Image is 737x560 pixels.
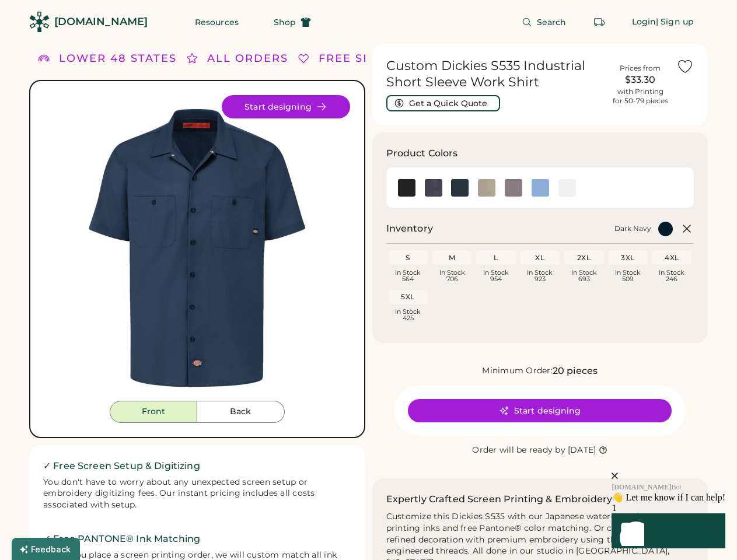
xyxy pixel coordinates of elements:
[59,51,177,66] div: LOWER 48 STATES
[260,10,325,34] button: Shop
[43,459,351,473] h2: ✓ Free Screen Setup & Digitizing
[398,179,415,197] img: Black Swatch Image
[656,16,694,28] div: | Sign up
[620,64,661,73] div: Prices from
[505,179,522,197] img: Graphite Grey Swatch Image
[537,18,567,26] span: Search
[425,179,442,197] img: Dark Charcoal Swatch Image
[181,10,253,34] button: Resources
[222,95,350,118] button: Start designing
[478,269,513,282] div: In Stock 954
[614,224,651,233] div: Dark Navy
[472,444,565,456] div: Order will be ready by
[478,253,513,262] div: L
[408,399,672,422] button: Start designing
[386,492,613,506] h2: Expertly Crafted Screen Printing & Embroidery
[391,309,425,321] div: In Stock 425
[386,222,433,236] h2: Inventory
[523,269,557,282] div: In Stock 923
[508,10,581,34] button: Search
[478,179,495,197] div: Desert Sand
[110,401,197,423] button: Front
[386,95,500,111] button: Get a Quick Quote
[558,179,576,197] img: White Swatch Image
[567,253,601,262] div: 2XL
[542,410,734,558] iframe: Front Chat
[386,58,605,90] h1: Custom Dickies S535 Industrial Short Sleeve Work Shirt
[386,146,458,160] h3: Product Colors
[613,87,668,106] div: with Printing for 50-79 pieces
[558,179,576,197] div: White
[29,12,50,32] img: Rendered Logo - Screens
[43,532,351,546] h2: ✓ Free PANTONE® Ink Matching
[523,253,557,262] div: XL
[532,179,549,197] div: Light Blue
[435,253,469,262] div: M
[391,269,425,282] div: In Stock 564
[425,179,442,197] div: Dark Charcoal
[610,269,645,282] div: In Stock 509
[44,95,350,401] img: S535 - Dark Navy Front Image
[482,365,553,377] div: Minimum Order:
[319,51,419,66] div: FREE SHIPPING
[588,10,611,34] button: Retrieve an order
[451,179,469,197] div: Dark Navy
[43,477,351,512] div: You don't have to worry about any unexpected screen setup or embroidery digitizing fees. Our inst...
[391,253,425,262] div: S
[197,401,285,423] button: Back
[207,51,288,66] div: ALL ORDERS
[54,15,148,29] div: [DOMAIN_NAME]
[611,73,669,87] div: $33.30
[553,364,598,378] div: 20 pieces
[478,179,495,197] img: Desert Sand Swatch Image
[610,253,645,262] div: 3XL
[567,269,601,282] div: In Stock 693
[435,269,469,282] div: In Stock 706
[655,269,689,282] div: In Stock 246
[532,179,549,197] img: Light Blue Swatch Image
[398,179,415,197] div: Black
[44,95,350,401] div: S535 Style Image
[274,18,296,26] span: Shop
[451,179,469,197] img: Dark Navy Swatch Image
[505,179,522,197] div: Graphite Grey
[632,16,656,28] div: Login
[655,253,689,262] div: 4XL
[391,292,425,302] div: 5XL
